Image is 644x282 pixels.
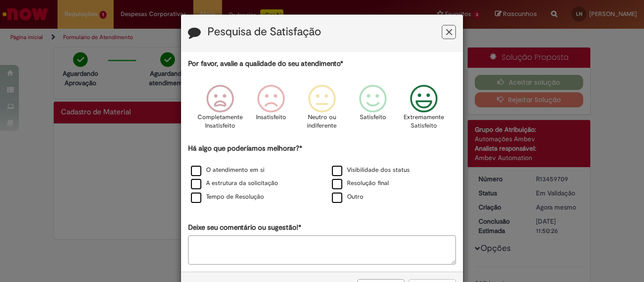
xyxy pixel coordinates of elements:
label: Tempo de Resolução [191,193,264,201]
label: A estrutura da solicitação [191,179,278,188]
label: Deixe seu comentário ou sugestão!* [188,223,301,233]
p: Neutro ou indiferente [305,113,339,130]
div: Satisfeito [349,78,397,142]
label: Pesquisa de Satisfação [207,26,321,38]
div: Extremamente Satisfeito [400,78,448,142]
div: Neutro ou indiferente [298,78,346,142]
p: Insatisfeito [256,113,286,122]
p: Completamente Insatisfeito [198,113,243,130]
label: Outro [332,193,363,201]
p: Satisfeito [360,113,386,122]
label: O atendimento em si [191,166,264,175]
div: Insatisfeito [247,78,295,142]
div: Há algo que poderíamos melhorar?* [188,144,456,204]
label: Resolução final [332,179,389,188]
div: Completamente Insatisfeito [196,78,244,142]
p: Extremamente Satisfeito [404,113,444,130]
label: Por favor, avalie a qualidade do seu atendimento* [188,59,343,69]
label: Visibilidade dos status [332,166,410,175]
